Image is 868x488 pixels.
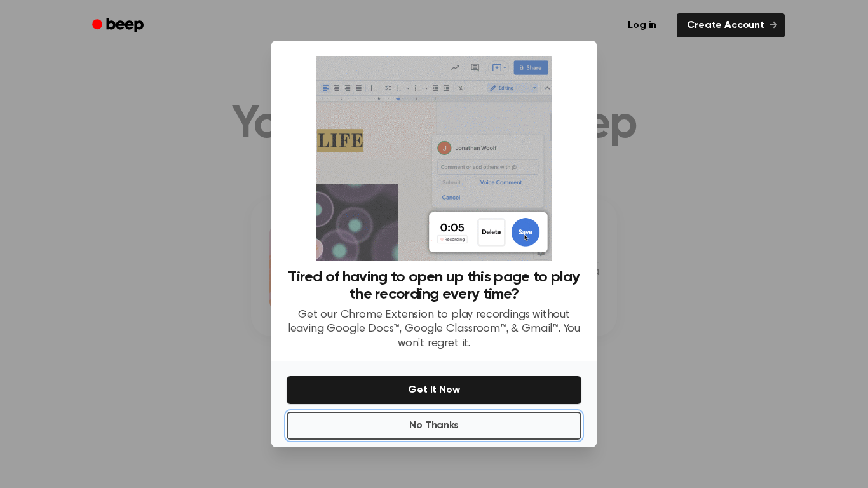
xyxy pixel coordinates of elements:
[287,269,581,303] h3: Tired of having to open up this page to play the recording every time?
[287,412,581,440] button: No Thanks
[615,11,669,40] a: Log in
[677,13,785,37] a: Create Account
[316,56,552,261] img: Beep extension in action
[83,13,155,38] a: Beep
[287,376,581,404] button: Get It Now
[287,308,581,351] p: Get our Chrome Extension to play recordings without leaving Google Docs™, Google Classroom™, & Gm...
